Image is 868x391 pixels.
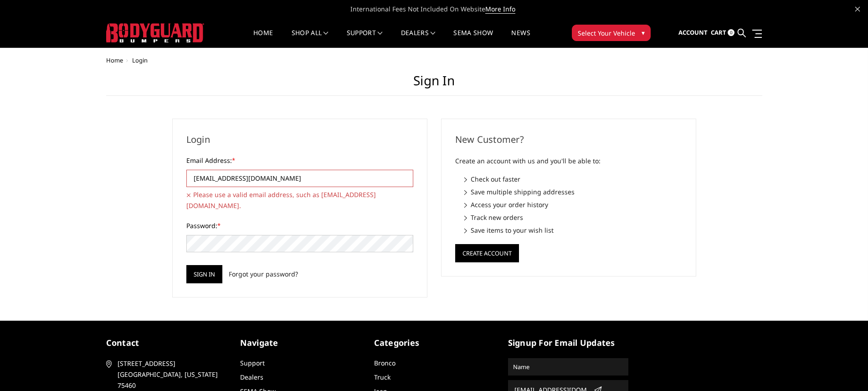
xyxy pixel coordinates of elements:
h1: Sign in [106,73,762,96]
iframe: Chat Widget [822,347,868,391]
li: Track new orders [464,213,682,222]
a: Support [240,359,265,367]
a: shop all [292,30,329,47]
li: Access your order history [464,200,682,209]
img: BODYGUARD BUMPERS [106,23,204,42]
a: Dealers [401,30,436,47]
a: Truck [374,373,390,381]
a: Forgot your password? [229,269,298,279]
a: Dealers [240,373,263,381]
span: Cart [711,28,726,36]
a: Home [106,56,123,64]
a: Bronco [374,359,395,367]
span: Select Your Vehicle [578,28,635,38]
a: SEMA Show [453,30,493,47]
h2: New Customer? [455,133,682,146]
input: Sign in [186,265,222,283]
h5: contact [106,337,226,349]
a: Support [347,30,383,47]
a: Home [253,30,273,47]
h5: Categories [374,337,494,349]
a: Create Account [455,248,519,256]
a: Cart 0 [711,21,734,45]
a: More Info [485,5,515,14]
span: Please use a valid email address, such as [EMAIL_ADDRESS][DOMAIN_NAME]. [186,189,413,211]
h2: Login [186,133,413,146]
h5: signup for email updates [508,337,628,349]
label: Password: [186,221,413,230]
a: Account [678,21,708,45]
li: Save multiple shipping addresses [464,187,682,197]
button: Create Account [455,244,519,262]
h5: Navigate [240,337,360,349]
span: [STREET_ADDRESS] [GEOGRAPHIC_DATA], [US_STATE] 75460 [118,358,223,391]
a: News [511,30,530,47]
span: 0 [728,29,734,36]
label: Email Address: [186,156,413,165]
span: Account [678,28,708,36]
li: Save items to your wish list [464,225,682,235]
input: Name [509,360,627,374]
li: Check out faster [464,174,682,184]
button: Select Your Vehicle [572,25,651,41]
p: Create an account with us and you'll be able to: [455,156,682,167]
span: ▾ [642,28,645,37]
span: Login [132,56,148,64]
